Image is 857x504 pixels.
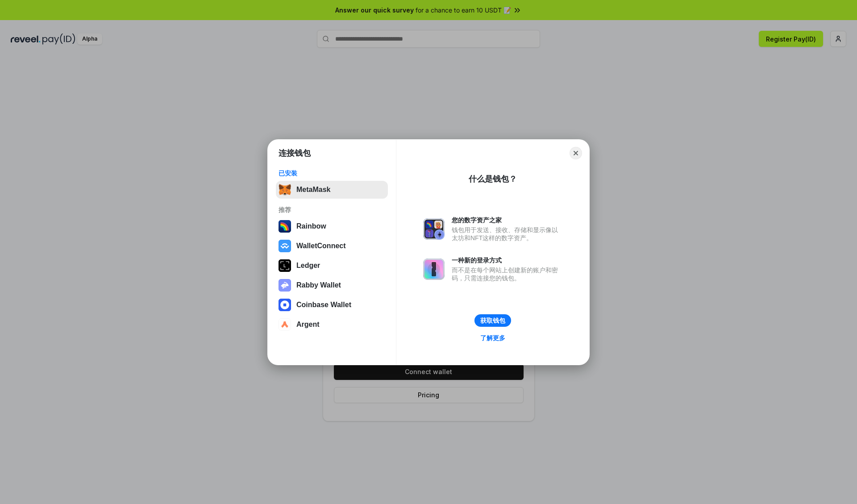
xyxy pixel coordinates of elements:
[276,217,388,235] button: Rainbow
[276,237,388,255] button: WalletConnect
[475,332,511,344] a: 了解更多
[279,169,385,177] div: 已安装
[570,147,582,159] button: Close
[276,316,388,333] button: Argent
[469,174,517,184] div: 什么是钱包？
[279,206,385,214] div: 推荐
[452,266,562,282] div: 而不是在每个网站上创建新的账户和密码，只需连接您的钱包。
[279,183,291,196] img: svg+xml,%3Csvg%20fill%3D%22none%22%20height%3D%2233%22%20viewBox%3D%220%200%2035%2033%22%20width%...
[279,259,291,272] img: svg+xml,%3Csvg%20xmlns%3D%22http%3A%2F%2Fwww.w3.org%2F2000%2Fsvg%22%20width%3D%2228%22%20height%3...
[279,220,291,233] img: svg+xml,%3Csvg%20width%3D%22120%22%20height%3D%22120%22%20viewBox%3D%220%200%20120%20120%22%20fil...
[296,321,320,329] div: Argent
[279,240,291,252] img: svg+xml,%3Csvg%20width%3D%2228%22%20height%3D%2228%22%20viewBox%3D%220%200%2028%2028%22%20fill%3D...
[279,279,291,292] img: svg+xml,%3Csvg%20xmlns%3D%22http%3A%2F%2Fwww.w3.org%2F2000%2Fsvg%22%20fill%3D%22none%22%20viewBox...
[296,186,330,194] div: MetaMask
[452,226,562,242] div: 钱包用于发送、接收、存储和显示像以太坊和NFT这样的数字资产。
[279,299,291,311] img: svg+xml,%3Csvg%20width%3D%2228%22%20height%3D%2228%22%20viewBox%3D%220%200%2028%2028%22%20fill%3D...
[276,276,388,294] button: Rabby Wallet
[480,317,505,325] div: 获取钱包
[279,318,291,331] img: svg+xml,%3Csvg%20width%3D%2228%22%20height%3D%2228%22%20viewBox%3D%220%200%2028%2028%22%20fill%3D...
[279,148,311,158] h1: 连接钱包
[296,262,320,270] div: Ledger
[296,281,341,289] div: Rabby Wallet
[474,314,511,327] button: 获取钱包
[296,301,351,309] div: Coinbase Wallet
[276,257,388,275] button: Ledger
[423,218,445,240] img: svg+xml,%3Csvg%20xmlns%3D%22http%3A%2F%2Fwww.w3.org%2F2000%2Fsvg%22%20fill%3D%22none%22%20viewBox...
[296,222,326,230] div: Rainbow
[452,256,562,264] div: 一种新的登录方式
[480,334,505,342] div: 了解更多
[423,258,445,280] img: svg+xml,%3Csvg%20xmlns%3D%22http%3A%2F%2Fwww.w3.org%2F2000%2Fsvg%22%20fill%3D%22none%22%20viewBox...
[296,242,346,250] div: WalletConnect
[276,181,388,199] button: MetaMask
[452,216,562,224] div: 您的数字资产之家
[276,296,388,314] button: Coinbase Wallet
